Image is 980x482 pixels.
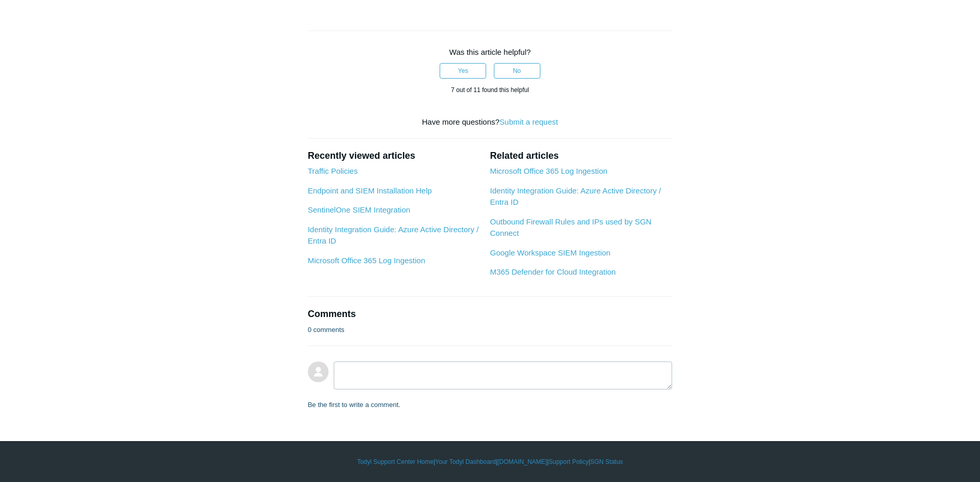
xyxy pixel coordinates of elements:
h2: Recently viewed articles [308,149,480,163]
h2: Related articles [490,149,672,163]
a: SentinelOne SIEM Integration [308,205,410,214]
a: Todyl Support Center Home [357,457,433,466]
span: Was this article helpful? [449,48,531,56]
h2: Comments [308,307,673,321]
a: Microsoft Office 365 Log Ingestion [490,167,607,175]
a: Traffic Policies [308,167,358,175]
a: Support Policy [549,457,588,466]
p: 0 comments [308,325,345,335]
a: Identity Integration Guide: Azure Active Directory / Entra ID [308,225,479,246]
a: Endpoint and SIEM Installation Help [308,186,432,195]
div: | | | | [191,457,790,466]
button: This article was helpful [440,63,486,79]
a: Google Workspace SIEM Ingestion [490,248,610,257]
a: Outbound Firewall Rules and IPs used by SGN Connect [490,217,651,238]
p: Be the first to write a comment. [308,400,400,410]
div: Have more questions? [308,116,673,128]
a: SGN Status [590,457,623,466]
span: 7 out of 11 found this helpful [451,86,529,94]
a: Microsoft Office 365 Log Ingestion [308,256,425,265]
textarea: Add your comment [334,361,673,389]
a: [DOMAIN_NAME] [497,457,547,466]
a: Submit a request [500,117,558,126]
a: Identity Integration Guide: Azure Active Directory / Entra ID [490,186,661,207]
a: M365 Defender for Cloud Integration [490,267,615,276]
a: Your Todyl Dashboard [435,457,495,466]
button: This article was not helpful [494,63,540,79]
